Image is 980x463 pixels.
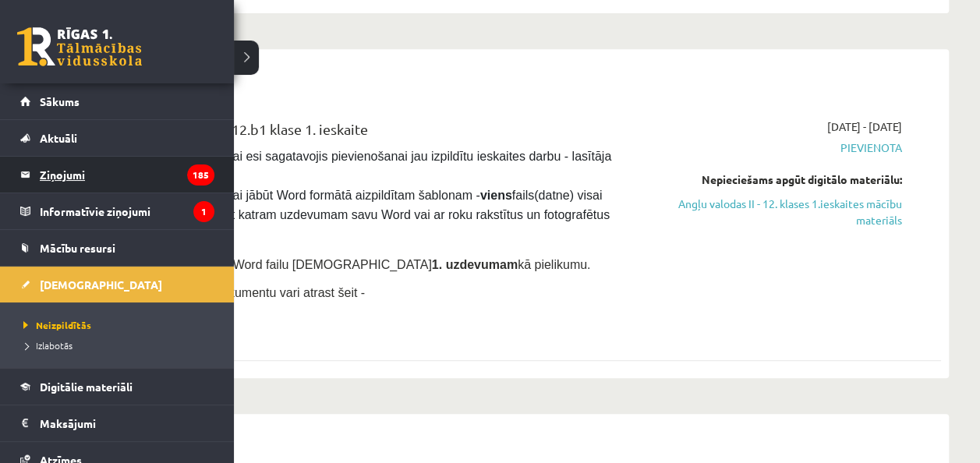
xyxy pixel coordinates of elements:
[17,27,142,66] a: Rīgas 1. Tālmācības vidusskola
[480,189,512,202] strong: viens
[40,405,214,441] legend: Maksājumi
[40,193,214,229] legend: Informatīvie ziņojumi
[193,201,214,222] i: 1
[20,83,214,119] a: Sākums
[20,267,214,302] a: [DEMOGRAPHIC_DATA]
[117,150,615,241] span: [PERSON_NAME], vai esi sagatavojis pievienošanai jau izpildītu ieskaites darbu - lasītāja dienasg...
[432,258,518,271] strong: 1. uzdevumam
[656,196,902,228] a: Angļu valodas II - 12. klases 1.ieskaites mācību materiāls
[19,339,73,352] span: Izlabotās
[40,157,214,193] legend: Ziņojumi
[40,241,115,255] span: Mācību resursi
[117,118,632,147] div: Angļu valoda II JK 12.b1 klase 1. ieskaite
[20,157,214,193] a: Ziņojumi185
[187,164,214,186] i: 185
[19,318,218,332] a: Neizpildītās
[20,230,214,266] a: Mācību resursi
[117,258,590,271] span: Pievieno sagatavoto Word failu [DEMOGRAPHIC_DATA] kā pielikumu.
[656,140,902,156] span: Pievienota
[20,120,214,156] a: Aktuāli
[40,277,162,292] span: [DEMOGRAPHIC_DATA]
[19,319,91,331] span: Neizpildītās
[40,94,80,108] span: Sākums
[40,380,133,394] span: Digitālie materiāli
[827,118,902,135] span: [DATE] - [DATE]
[20,193,214,229] a: Informatīvie ziņojumi1
[40,131,77,145] span: Aktuāli
[20,405,214,441] a: Maksājumi
[117,286,365,299] span: Aizpildāmo Word dokumentu vari atrast šeit -
[19,338,218,352] a: Izlabotās
[20,369,214,405] a: Digitālie materiāli
[656,171,902,188] div: Nepieciešams apgūt digitālo materiālu:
